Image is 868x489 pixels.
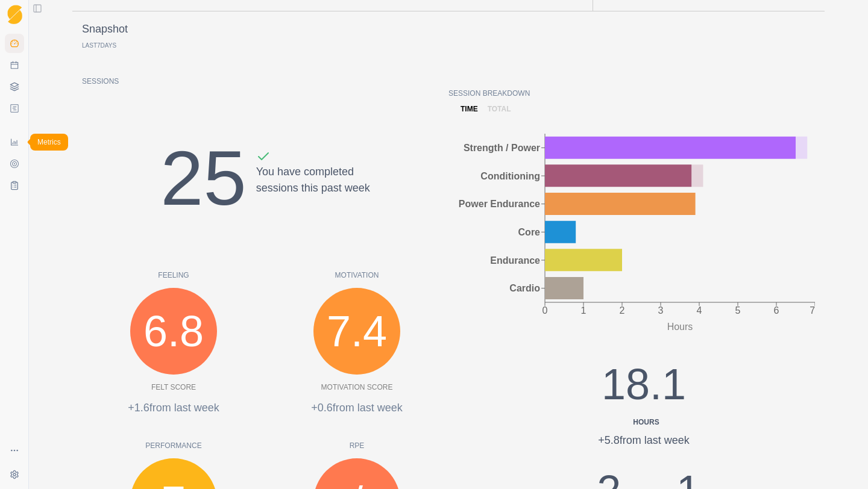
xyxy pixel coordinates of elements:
p: Feeling [82,270,265,281]
tspan: Strength / Power [464,143,540,153]
tspan: 6 [774,305,779,316]
p: Session Breakdown [448,88,815,99]
div: Metrics [30,134,68,151]
tspan: Power Endurance [459,199,540,209]
img: Logo [7,5,22,25]
tspan: 7 [810,305,815,316]
tspan: 1 [581,305,587,316]
div: +5.8 from last week [564,432,723,449]
p: +0.6 from last week [265,400,448,416]
tspan: Core [518,227,541,237]
p: Motivation Score [321,382,393,393]
p: Sessions [82,76,448,87]
tspan: 4 [697,305,702,316]
tspan: Endurance [490,255,540,266]
p: +1.6 from last week [82,400,265,416]
div: Hours [569,417,723,428]
span: 7.4 [327,299,387,364]
tspan: Conditioning [480,171,540,181]
div: 25 [160,120,246,236]
span: 6.8 [143,299,204,364]
button: Settings [5,465,24,484]
p: RPE [265,440,448,451]
p: time [461,104,478,114]
tspan: 5 [735,305,741,316]
p: Performance [82,440,265,451]
a: Logo [5,5,24,24]
div: 18.1 [564,352,723,428]
p: Last Days [82,42,116,49]
div: You have completed sessions this past week [256,149,370,236]
p: Snapshot [82,21,128,37]
tspan: 0 [542,305,548,316]
p: Felt Score [151,382,196,393]
tspan: 3 [658,305,664,316]
tspan: Cardio [509,283,540,293]
p: total [488,104,511,114]
p: Motivation [265,270,448,281]
tspan: Hours [667,322,693,332]
span: 7 [97,42,101,49]
tspan: 2 [620,305,625,316]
